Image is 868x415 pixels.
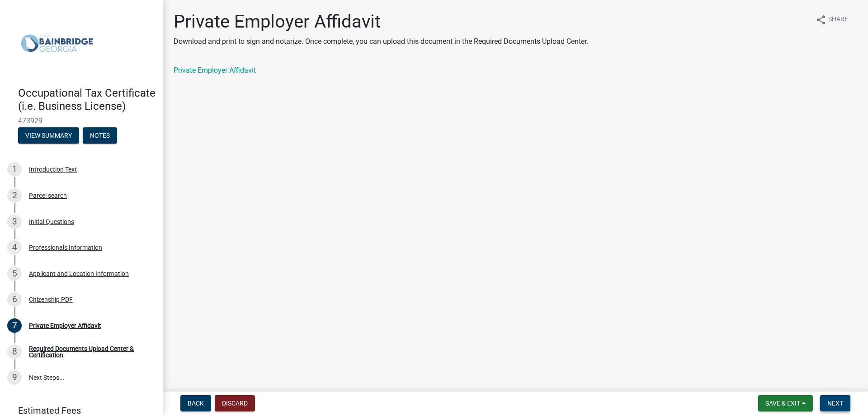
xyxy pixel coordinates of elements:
[29,345,148,358] div: Required Documents Upload Center & Certification
[7,292,22,307] div: 6
[820,395,850,411] button: Next
[18,127,79,144] button: View Summary
[29,166,77,173] div: Introduction Text
[7,370,22,385] div: 9
[7,318,22,333] div: 7
[7,266,22,281] div: 5
[215,395,255,411] button: Discard
[18,9,96,77] img: City of Bainbridge, Georgia (Canceled)
[765,400,800,407] span: Save & Exit
[180,395,211,411] button: Back
[827,400,843,407] span: Next
[83,127,117,144] button: Notes
[7,214,22,229] div: 3
[7,240,22,255] div: 4
[7,345,22,359] div: 8
[18,87,156,113] h4: Occupational Tax Certificate (i.e. Business License)
[29,270,129,277] div: Applicant and Location Information
[29,296,73,303] div: Citizenship PDF
[7,162,22,177] div: 1
[174,36,588,47] p: Download and print to sign and notarize. Once complete, you can upload this document in the Requi...
[816,14,826,25] i: share
[29,244,102,251] div: Professionals Information
[7,188,22,203] div: 2
[174,11,588,33] h1: Private Employer Affidavit
[828,14,848,25] span: Share
[758,395,813,411] button: Save & Exit
[808,11,855,28] button: shareShare
[29,219,74,225] div: Initial Questions
[29,322,101,329] div: Private Employer Affidavit
[18,117,145,125] span: 473929
[29,192,67,199] div: Parcel search
[188,400,204,407] span: Back
[174,66,256,75] a: Private Employer Affidavit
[83,132,117,140] wm-modal-confirm: Notes
[18,132,79,140] wm-modal-confirm: Summary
